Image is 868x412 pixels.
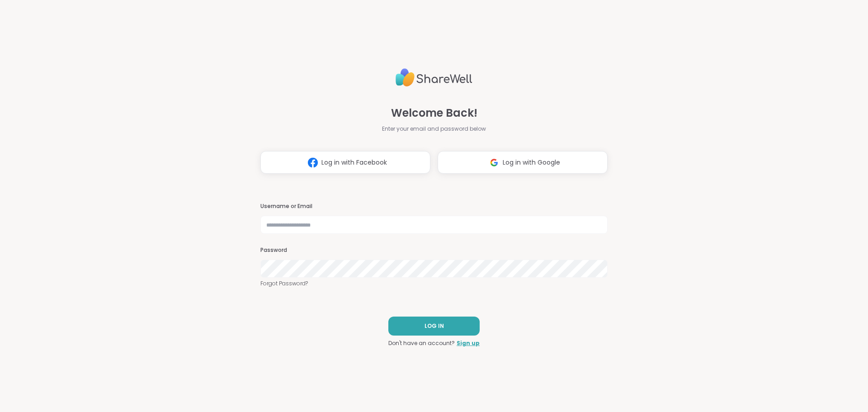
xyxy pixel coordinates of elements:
button: Log in with Facebook [260,151,430,174]
span: LOG IN [425,322,444,330]
button: Log in with Google [438,151,608,174]
a: Forgot Password? [260,279,608,288]
img: ShareWell Logo [396,65,472,90]
a: Sign up [457,339,480,347]
span: Enter your email and password below [382,125,486,133]
span: Welcome Back! [391,105,477,121]
span: Log in with Google [503,158,560,167]
button: LOG IN [388,317,480,336]
img: ShareWell Logomark [304,154,321,171]
span: Don't have an account? [388,339,455,347]
h3: Password [260,246,608,254]
span: Log in with Facebook [321,158,387,167]
h3: Username or Email [260,203,608,210]
img: ShareWell Logomark [486,154,503,171]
